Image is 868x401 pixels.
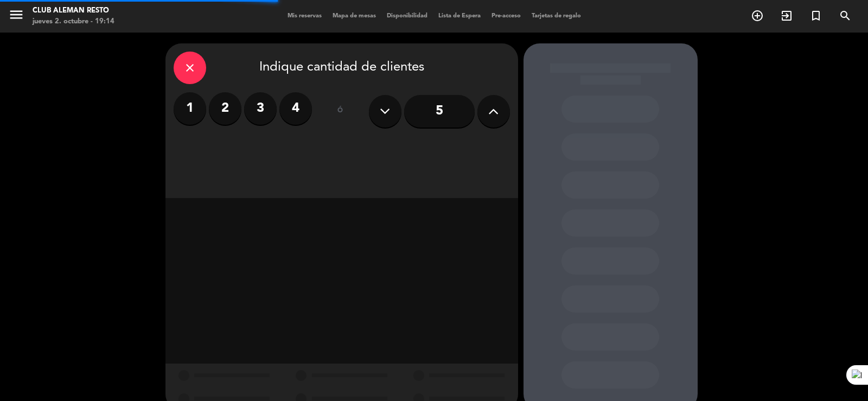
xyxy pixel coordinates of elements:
label: 1 [174,92,206,125]
i: exit_to_app [780,9,793,22]
label: 2 [209,92,241,125]
i: close [183,61,196,74]
div: Indique cantidad de clientes [174,52,510,84]
div: jueves 2. octubre - 19:14 [33,16,114,27]
span: Mapa de mesas [327,13,381,19]
i: search [839,9,852,22]
span: Pre-acceso [486,13,526,19]
i: add_circle_outline [751,9,764,22]
button: menu [8,7,24,27]
span: Disponibilidad [381,13,433,19]
span: Mis reservas [282,13,327,19]
i: turned_in_not [809,9,822,22]
span: Lista de Espera [433,13,486,19]
div: ó [323,92,358,130]
span: Tarjetas de regalo [526,13,586,19]
label: 4 [279,92,312,125]
i: menu [8,7,24,23]
div: Club aleman resto [33,5,114,16]
label: 3 [244,92,277,125]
